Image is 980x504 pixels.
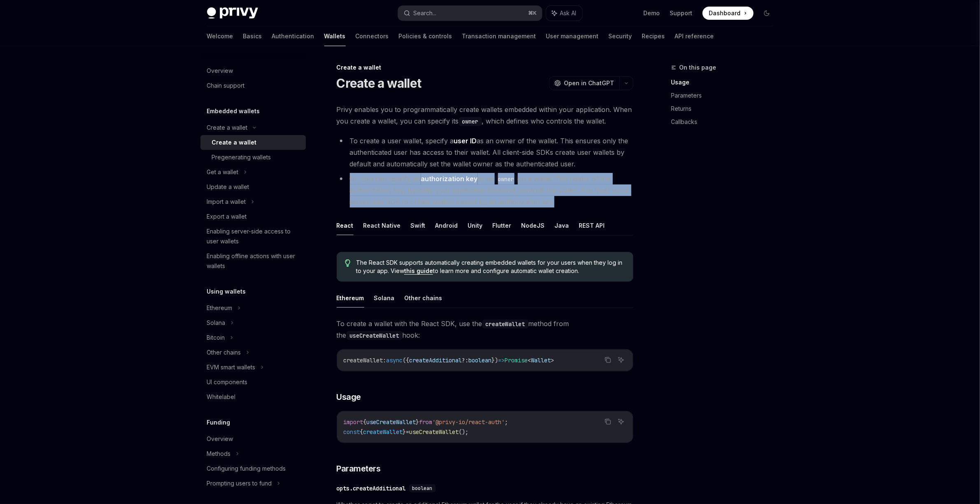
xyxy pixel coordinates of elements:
[383,357,386,364] span: :
[324,26,346,46] a: Wallets
[675,26,714,46] a: API reference
[207,81,245,91] div: Chain support
[207,478,272,488] div: Prompting users to fund
[200,461,306,476] a: Configuring funding methods
[459,428,469,436] span: ();
[642,26,665,46] a: Recipes
[207,348,241,357] div: Other chains
[207,182,249,192] div: Update a wallet
[644,9,660,17] a: Demo
[416,418,419,426] span: }
[367,418,416,426] span: useCreateWallet
[495,175,518,184] code: owner
[421,175,478,183] strong: authorization key
[360,428,363,436] span: {
[207,434,233,444] div: Overview
[344,428,360,436] span: const
[200,63,306,78] a: Overview
[546,6,582,21] button: Ask AI
[412,485,433,492] span: boolean
[603,416,613,427] button: Copy the contents from the code block
[337,318,633,341] span: To create a wallet with the React SDK, use the method from the hook:
[200,375,306,390] a: UI components
[337,104,633,127] span: Privy enables you to programmatically create wallets embedded within your application. When you c...
[207,197,246,207] div: Import a wallet
[207,123,248,133] div: Create a wallet
[410,357,462,364] span: createAdditional
[760,7,773,20] button: Toggle dark mode
[521,216,545,235] button: NodeJS
[549,76,619,90] button: Open in ChatGPT
[207,318,226,328] div: Solana
[410,428,459,436] span: useCreateWallet
[609,26,632,46] a: Security
[454,137,477,145] strong: user ID
[207,7,258,19] img: dark logo
[468,216,483,235] button: Unity
[337,484,406,492] div: opts.createAdditional
[207,287,246,296] h5: Using wallets
[403,428,406,436] span: }
[200,180,306,194] a: Update a wallet
[616,416,626,427] button: Ask AI
[356,26,389,46] a: Connectors
[207,251,301,271] div: Enabling offline actions with user wallets
[398,6,542,21] button: Search...⌘K
[531,357,551,364] span: Wallet
[337,135,633,170] li: To create a user wallet, specify a as an owner of the wallet. This ensures only the authenticated...
[337,391,361,403] span: Usage
[207,377,248,387] div: UI components
[200,150,306,165] a: Pregenerating wallets
[243,26,262,46] a: Basics
[344,418,363,426] span: import
[207,362,256,372] div: EVM smart wallets
[374,288,395,308] button: Solana
[404,267,433,275] a: this guide
[564,79,615,87] span: Open in ChatGPT
[386,357,403,364] span: async
[680,63,717,72] span: On this page
[414,8,437,18] div: Search...
[498,357,505,364] span: =>
[200,432,306,446] a: Overview
[207,449,231,459] div: Methods
[200,135,306,150] a: Create a wallet
[671,89,780,102] a: Parameters
[505,418,508,426] span: ;
[459,117,482,126] code: owner
[505,357,528,364] span: Promise
[200,224,306,249] a: Enabling server-side access to user wallets
[347,331,403,340] code: useCreateWallet
[403,357,410,364] span: ({
[551,357,554,364] span: >
[671,102,780,115] a: Returns
[337,173,633,208] li: Or, you can specify an as an on a wallet. The holder of the authorization key, typically your app...
[528,10,537,16] span: ⌘ K
[207,106,260,116] h5: Embedded wallets
[200,390,306,404] a: Whitelabel
[671,115,780,128] a: Callbacks
[560,9,577,17] span: Ask AI
[207,212,247,222] div: Export a wallet
[207,226,301,246] div: Enabling server-side access to user wallets
[435,216,458,235] button: Android
[207,333,225,343] div: Bitcoin
[419,418,433,426] span: from
[405,288,442,308] button: Other chains
[670,9,693,17] a: Support
[462,26,536,46] a: Transaction management
[337,216,354,235] button: React
[555,216,569,235] button: Java
[411,216,426,235] button: Swift
[337,463,381,474] span: Parameters
[671,76,780,89] a: Usage
[406,428,410,436] span: =
[709,9,741,17] span: Dashboard
[493,216,512,235] button: Flutter
[207,303,233,313] div: Ethereum
[207,167,239,177] div: Get a wallet
[207,392,236,402] div: Whitelabel
[200,249,306,273] a: Enabling offline actions with user wallets
[703,7,754,20] a: Dashboard
[462,357,469,364] span: ?:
